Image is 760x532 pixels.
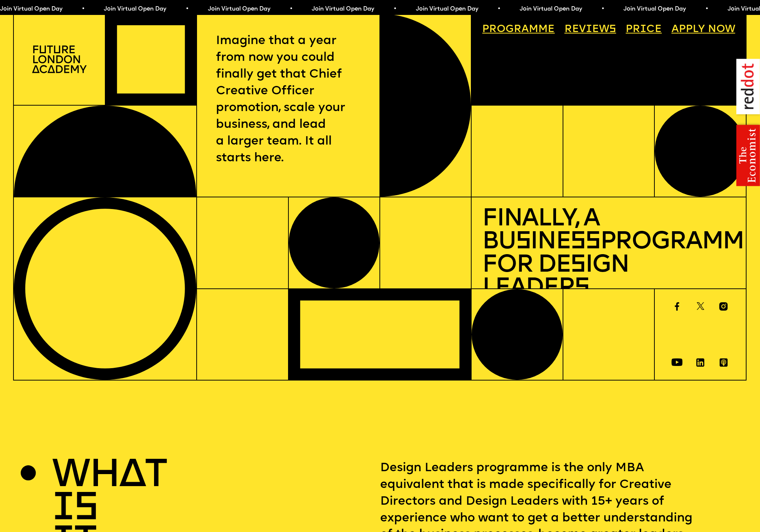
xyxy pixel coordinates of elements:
[621,19,667,40] a: Price
[516,230,531,255] span: s
[570,253,585,278] span: s
[672,24,679,35] span: A
[521,24,529,35] span: a
[559,19,621,40] a: Reviews
[289,6,292,12] span: •
[497,6,500,12] span: •
[482,208,735,300] h1: Finally, a Bu ine Programme for De ign Leader
[477,19,560,40] a: Programme
[666,19,740,40] a: Apply now
[574,276,589,301] span: s
[216,33,361,166] p: Imagine that a year from now you could finally get that Chief Creative Officer promotion, scale y...
[601,6,605,12] span: •
[185,6,189,12] span: •
[393,6,397,12] span: •
[81,6,84,12] span: •
[570,230,600,255] span: ss
[705,6,708,12] span: •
